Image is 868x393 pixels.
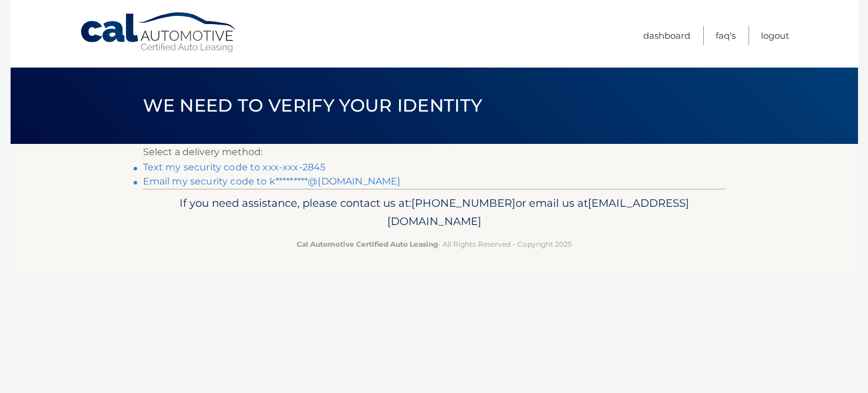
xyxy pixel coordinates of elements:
[79,12,238,53] a: Cal Automotive
[297,240,438,248] strong: Cal Automotive Certified Auto Leasing
[143,95,483,116] span: We need to verify your identity
[143,144,726,160] p: Select a delivery method:
[151,194,718,231] p: If you need assistance, please contact us at: or email us at
[151,238,718,250] p: - All Rights Reserved - Copyright 2025
[643,26,690,45] a: Dashboard
[761,26,789,45] a: Logout
[143,162,326,173] a: Text my security code to xxx-xxx-2845
[716,26,736,45] a: FAQ's
[411,196,516,210] span: [PHONE_NUMBER]
[143,176,401,187] a: Email my security code to k*********@[DOMAIN_NAME]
